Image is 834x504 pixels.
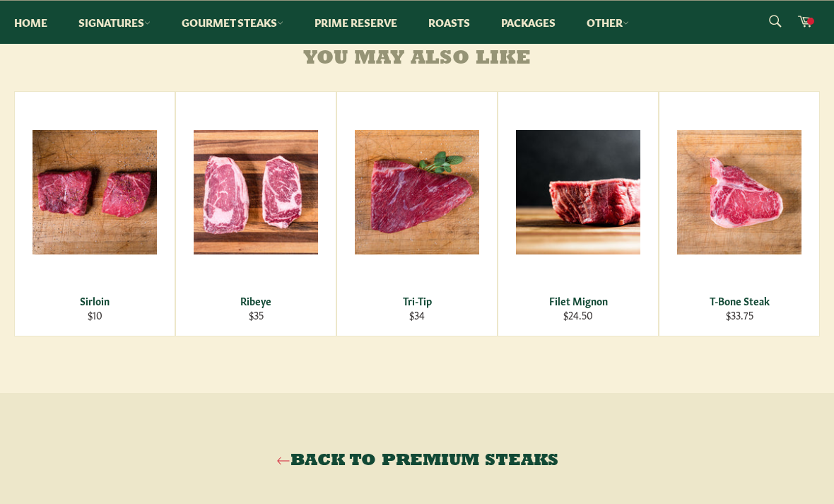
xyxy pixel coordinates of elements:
a: Gourmet Steaks [168,1,298,44]
a: Ribeye Ribeye $35 [175,91,336,336]
div: $10 [24,308,166,322]
a: T-Bone Steak T-Bone Steak $33.75 [659,91,820,336]
div: Sirloin [24,294,166,307]
div: $34 [346,308,488,322]
div: $24.50 [507,308,650,322]
a: Filet Mignon Filet Mignon $24.50 [498,91,659,336]
div: $33.75 [669,308,811,322]
a: Prime Reserve [300,1,411,44]
div: Filet Mignon [507,294,650,307]
a: Signatures [64,1,165,44]
div: T-Bone Steak [669,294,811,307]
a: Sirloin Sirloin $10 [14,91,175,336]
h4: You may also like [14,48,820,70]
a: Roasts [414,1,484,44]
div: Tri-Tip [346,294,488,307]
img: Sirloin [33,130,157,254]
a: Packages [487,1,570,44]
div: Ribeye [185,294,327,307]
img: T-Bone Steak [677,130,801,254]
img: Filet Mignon [516,130,640,254]
a: Other [572,1,643,44]
img: Ribeye [194,130,318,254]
img: Tri-Tip [355,130,479,254]
a: Back to Premium Steaks [14,450,820,472]
a: Tri-Tip Tri-Tip $34 [336,91,498,336]
div: $35 [185,308,327,322]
